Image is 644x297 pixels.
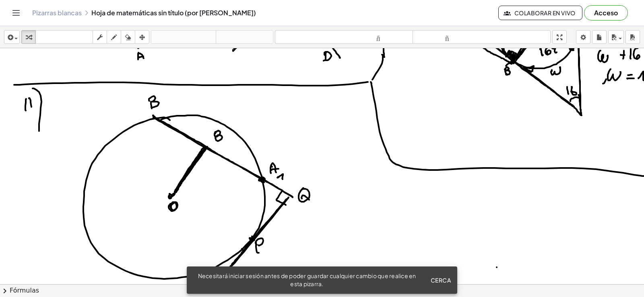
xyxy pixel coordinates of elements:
[37,33,91,41] font: teclado
[216,30,273,44] button: rehacer
[514,9,576,16] font: Colaborar en vivo
[10,287,39,294] font: Fórmulas
[218,33,271,41] font: rehacer
[431,277,451,284] font: Cerca
[415,33,549,41] font: tamaño_del_formato
[198,272,416,287] font: Necesitará iniciar sesión antes de poder guardar cualquier cambio que realice en esta pizarra.
[275,30,413,44] button: tamaño_del_formato
[32,9,82,17] a: Pizarras blancas
[10,6,23,19] button: Cambiar navegación
[594,8,618,17] font: Acceso
[413,30,551,44] button: tamaño_del_formato
[32,8,82,17] font: Pizarras blancas
[151,30,216,44] button: deshacer
[153,33,214,41] font: deshacer
[498,6,582,20] button: Colaborar en vivo
[35,30,93,44] button: teclado
[584,5,628,20] button: Acceso
[427,273,454,287] button: Cerca
[277,33,411,41] font: tamaño_del_formato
